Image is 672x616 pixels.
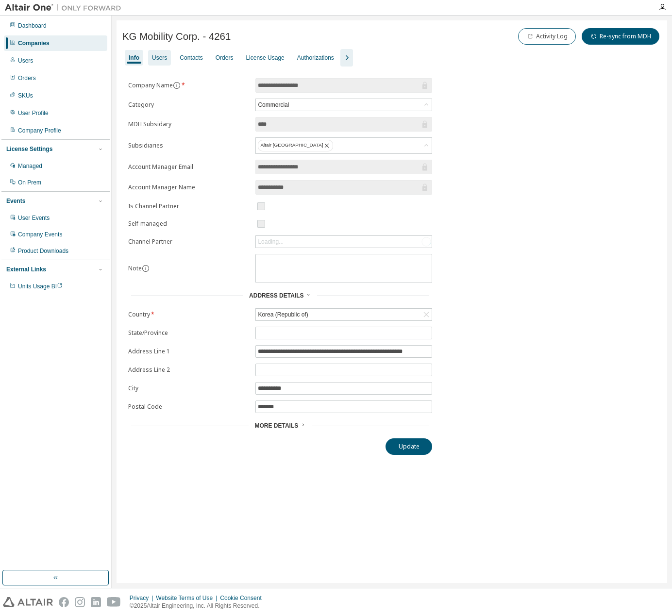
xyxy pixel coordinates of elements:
[152,54,167,62] div: Users
[18,214,50,222] div: User Events
[258,140,333,151] div: Altair [GEOGRAPHIC_DATA]
[256,138,432,153] div: Altair [GEOGRAPHIC_DATA]
[128,348,250,355] label: Address Line 1
[180,54,202,62] div: Contacts
[59,597,69,607] img: facebook.svg
[122,31,231,42] span: KG Mobility Corp. - 4261
[18,127,61,134] div: Company Profile
[18,22,47,30] div: Dashboard
[18,247,68,255] div: Product Downloads
[75,597,85,607] img: instagram.svg
[107,597,121,607] img: youtube.svg
[6,145,52,153] div: License Settings
[128,238,250,246] label: Channel Partner
[6,266,46,273] div: External Links
[91,597,101,607] img: linkedin.svg
[129,54,139,62] div: Info
[256,236,432,248] div: Loading...
[18,57,33,65] div: Users
[128,329,250,337] label: State/Province
[18,74,36,82] div: Orders
[258,238,284,246] div: Loading...
[386,438,432,455] button: Update
[256,309,432,320] div: Korea (Republic of)
[256,99,432,111] div: Commercial
[254,422,298,429] span: More Details
[128,120,250,128] label: MDH Subsidary
[128,142,250,150] label: Subsidiaries
[3,597,53,607] img: altair_logo.svg
[128,183,250,191] label: Account Manager Name
[173,82,181,89] button: information
[128,311,250,318] label: Country
[18,162,42,170] div: Managed
[18,109,49,117] div: User Profile
[18,231,62,238] div: Company Events
[18,179,41,186] div: On Prem
[18,283,63,290] span: Units Usage BI
[128,202,250,210] label: Is Channel Partner
[128,403,250,411] label: Postal Code
[256,100,290,110] div: Commercial
[6,197,25,205] div: Events
[5,3,126,13] img: Altair One
[128,366,250,374] label: Address Line 2
[128,82,250,89] label: Company Name
[216,54,234,62] div: Orders
[128,384,250,392] label: City
[128,264,142,272] label: Note
[130,602,268,610] p: © 2025 Altair Engineering, Inc. All Rights Reserved.
[18,92,33,100] div: SKUs
[18,39,50,47] div: Companies
[582,28,659,45] button: Re-sync from MDH
[130,594,156,602] div: Privacy
[246,54,284,62] div: License Usage
[297,54,334,62] div: Authorizations
[156,594,220,602] div: Website Terms of Use
[256,309,309,320] div: Korea (Republic of)
[128,220,250,228] label: Self-managed
[142,265,150,272] button: information
[128,163,250,171] label: Account Manager Email
[128,101,250,109] label: Category
[220,594,267,602] div: Cookie Consent
[249,292,303,299] span: Address Details
[518,28,576,45] button: Activity Log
